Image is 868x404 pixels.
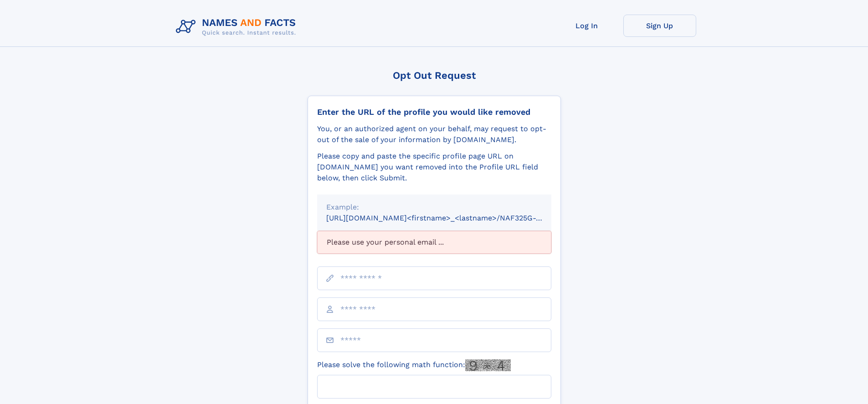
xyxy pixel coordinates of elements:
small: [URL][DOMAIN_NAME]<firstname>_<lastname>/NAF325G-xxxxxxxx [326,214,569,222]
img: Logo Names and Facts [172,15,303,39]
div: You, or an authorized agent on your behalf, may request to opt-out of the sale of your informatio... [317,123,551,145]
div: Please copy and paste the specific profile page URL on [DOMAIN_NAME] you want removed into the Pr... [317,151,551,184]
div: Opt Out Request [308,70,561,81]
div: Enter the URL of the profile you would like removed [317,107,551,117]
div: Please use your personal email ... [317,231,551,254]
div: Example: [326,202,542,213]
a: Log In [550,15,623,37]
label: Please solve the following math function: [317,359,511,371]
a: Sign Up [623,15,696,37]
